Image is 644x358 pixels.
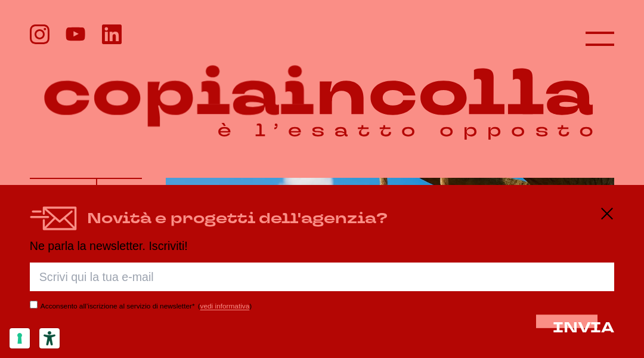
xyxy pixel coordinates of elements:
[41,302,195,310] label: Acconsento all’iscrizione al servizio di newsletter*
[30,263,614,291] input: Scrivi qui la tua e-mail
[553,317,614,338] span: INVIA
[10,328,30,348] button: Le tue preferenze relative al consenso per le tecnologie di tracciamento
[200,302,250,310] a: vedi informativa
[30,240,614,253] p: Ne parla la newsletter. Iscriviti!
[39,328,60,348] button: Strumenti di accessibilità
[87,208,388,230] h4: Novità e progetti dell'agenzia?
[553,320,614,337] button: INVIA
[198,302,252,310] span: ( )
